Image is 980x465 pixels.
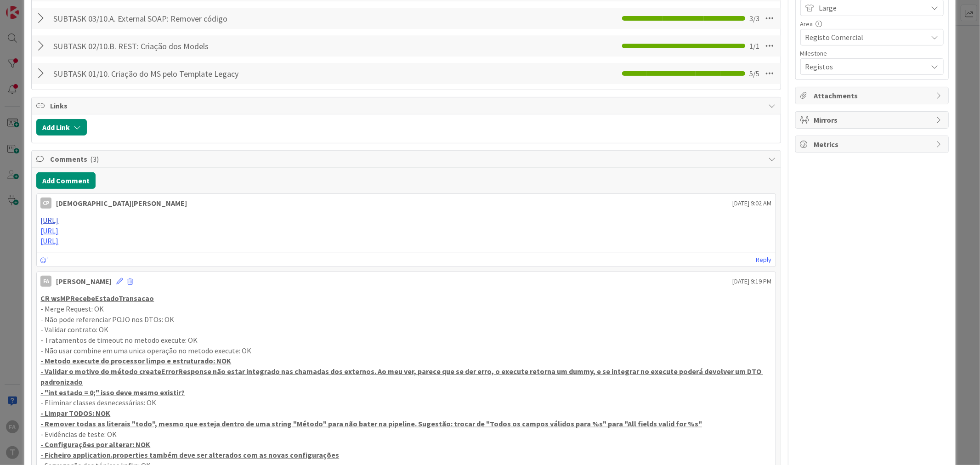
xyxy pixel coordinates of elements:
p: - Validar contrato: OK [40,324,771,335]
span: Metrics [814,139,932,150]
input: Add Checklist... [50,10,257,27]
input: Add Checklist... [50,38,257,54]
u: - Remover todas as literais "todo", mesmo que esteja dentro de uma string "Método" para não bater... [40,419,702,428]
div: FA [40,276,51,287]
p: - Eliminar classes desnecessárias: OK [40,397,771,408]
span: Registo Comercial [805,31,923,44]
a: [URL] [40,236,58,245]
p: - Merge Request: OK [40,304,771,314]
a: [URL] [40,215,58,225]
button: Add Link [36,119,87,136]
span: Large [819,1,923,14]
div: [PERSON_NAME] [56,276,112,287]
span: Attachments [814,90,932,101]
a: [URL] [40,226,58,235]
span: Comments [50,153,764,164]
button: Add Comment [36,172,96,189]
span: 1 / 1 [750,40,760,51]
span: Registos [805,60,923,73]
span: Mirrors [814,114,932,125]
u: - Metodo execute do processor limpo e estruturado: NOK [40,356,231,365]
u: - Ficheiro application.properties também deve ser alterados com as novas configurações [40,450,339,459]
span: [DATE] 9:02 AM [733,198,772,208]
div: [DEMOGRAPHIC_DATA][PERSON_NAME] [56,198,187,209]
u: - Configurações por alterar: NOK [40,440,150,449]
p: - Não pode referenciar POJO nos DTOs: OK [40,314,771,325]
div: Area [800,21,944,27]
u: CR wsMPRecebeEstadoTransacao [40,294,154,303]
u: - "int estado = 0;" isso deve mesmo existir? [40,388,185,397]
div: Milestone [800,50,944,57]
span: 3 / 3 [750,13,760,24]
input: Add Checklist... [50,65,257,82]
p: - Evidências de teste: OK [40,429,771,440]
span: [DATE] 9:19 PM [733,277,772,286]
p: - Tratamentos de timeout no metodo execute: OK [40,335,771,346]
u: - Validar o motivo do método createErrorResponse não estar integrado nas chamadas dos externos. A... [40,367,763,386]
a: Reply [756,254,772,266]
span: 5 / 5 [750,68,760,79]
u: - Limpar TODOS: NOK [40,408,110,418]
div: CP [40,198,51,209]
span: Links [50,100,764,111]
span: ( 3 ) [90,154,99,164]
p: - Não usar combine em uma unica operação no metodo execute: OK [40,346,771,356]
